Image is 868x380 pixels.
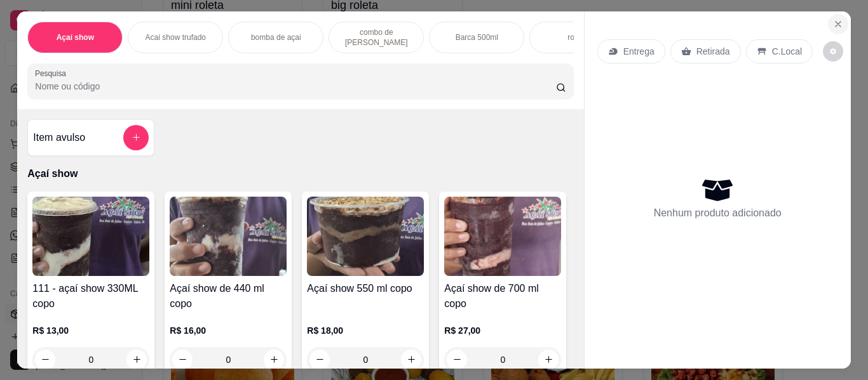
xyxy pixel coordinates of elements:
[307,197,424,276] img: product-image
[654,206,782,221] p: Nenhum produto adicionado
[35,68,71,79] label: Pesquisa
[444,197,561,276] img: product-image
[307,281,424,296] h4: Açaí show 550 ml copo
[567,32,587,43] p: roleta
[170,197,287,276] img: product-image
[32,324,149,337] p: R$ 13,00
[444,281,561,311] h4: Açaí show de 700 ml copo
[772,45,802,58] p: C.Local
[170,281,287,311] h4: Açaí show de 440 ml copo
[696,45,730,58] p: Retirada
[251,32,301,43] p: bomba de açai
[456,32,498,43] p: Barca 500ml
[170,324,287,337] p: R$ 16,00
[828,14,848,34] button: Close
[123,125,149,150] button: add-separate-item
[27,166,573,181] p: Açaí show
[307,324,424,337] p: R$ 18,00
[623,45,654,58] p: Entrega
[57,32,94,43] p: Açaí show
[33,130,85,145] h4: Item avulso
[823,41,843,62] button: decrease-product-quantity
[35,80,556,93] input: Pesquisa
[444,324,561,337] p: R$ 27,00
[32,197,149,276] img: product-image
[339,27,413,48] p: combo de [PERSON_NAME]
[146,32,206,43] p: Acai show trufado
[32,281,149,311] h4: 111 - açaí show 330ML copo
